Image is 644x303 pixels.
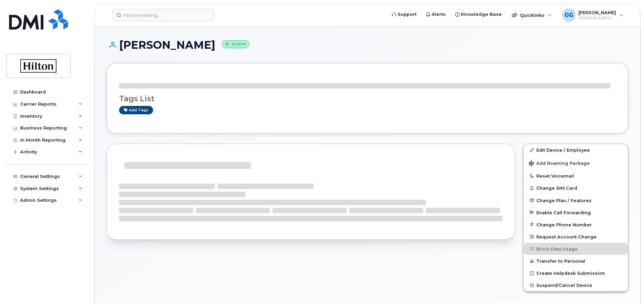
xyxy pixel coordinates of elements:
a: Add tags [119,106,153,114]
button: Change Plan / Features [524,194,628,206]
a: Create Helpdesk Submission [524,267,628,279]
button: Block Data Usage [524,243,628,255]
button: Change Phone Number [524,219,628,231]
a: Edit Device / Employee [524,144,628,156]
small: Active [222,40,249,48]
button: Suspend/Cancel Device [524,279,628,291]
button: Reset Voicemail [524,170,628,182]
span: Add Roaming Package [529,161,590,167]
button: Add Roaming Package [524,156,628,170]
button: Enable Call Forwarding [524,206,628,219]
span: Change Plan / Features [536,198,592,203]
span: Enable Call Forwarding [536,210,591,215]
h3: Tags List [119,94,616,103]
h1: [PERSON_NAME] [107,39,628,51]
button: Request Account Change [524,231,628,243]
span: Suspend/Cancel Device [536,283,592,288]
button: Transfer to Personal [524,255,628,267]
button: Change SIM Card [524,182,628,194]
